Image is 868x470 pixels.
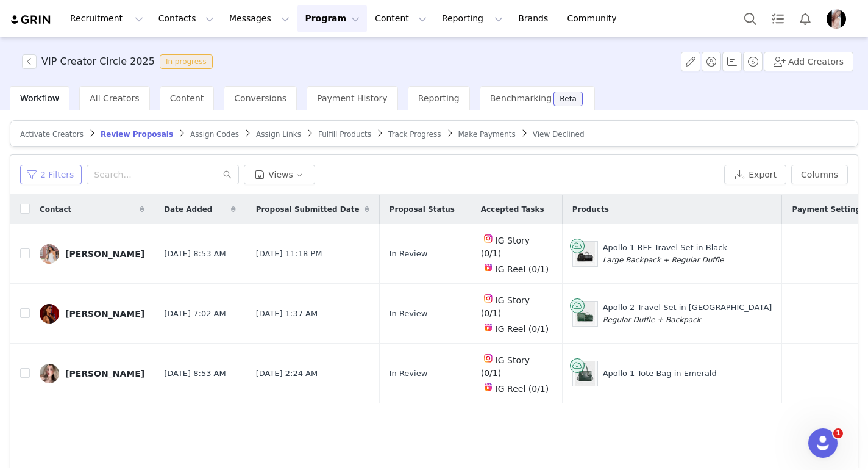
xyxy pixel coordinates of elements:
[483,322,493,332] img: instagram-reels.svg
[560,5,630,32] a: Community
[256,204,360,215] span: Proposal Submitted Date
[40,364,59,383] img: c1359125-0c3f-46e6-84c0-21dc3394f799.jpg
[20,93,59,103] span: Workflow
[481,355,530,378] span: IG Story (0/1)
[20,165,82,184] button: 2 Filters
[792,5,819,32] button: Notifications
[390,248,428,260] span: In Review
[151,5,221,32] button: Contacts
[40,204,71,215] span: Contact
[603,256,724,264] span: Large Backpack + Regular Duffle
[575,361,595,386] img: Product Image
[318,130,371,139] span: Fulfill Products
[496,324,549,334] span: IG Reel (0/1)
[40,304,59,324] img: 3ece80ef-4af0-4a49-be36-b862c6a85611.jpg
[22,54,218,69] span: [object Object]
[792,204,865,215] span: Payment Settings
[827,9,846,29] img: 1d6e6c21-0f95-4b44-850e-3e783ff8cebf.webp
[65,309,144,319] div: [PERSON_NAME]
[244,165,315,184] button: Views
[603,242,727,266] div: Apollo 1 BFF Travel Set in Black
[10,14,52,26] img: grin logo
[40,244,144,264] a: [PERSON_NAME]
[65,369,144,378] div: [PERSON_NAME]
[490,93,552,103] span: Benchmarking
[483,234,493,244] img: instagram.svg
[724,165,786,184] button: Export
[483,294,493,303] img: instagram.svg
[819,9,858,29] button: Profile
[317,93,388,103] span: Payment History
[481,204,544,215] span: Accepted Tasks
[256,308,318,320] span: [DATE] 1:37 AM
[170,93,204,103] span: Content
[20,130,84,139] span: Activate Creators
[190,130,239,139] span: Assign Codes
[603,316,701,324] span: Regular Duffle + Backpack
[40,364,144,383] a: [PERSON_NAME]
[164,248,226,260] span: [DATE] 8:53 AM
[90,93,139,103] span: All Creators
[297,5,367,32] button: Program
[483,382,493,392] img: instagram-reels.svg
[483,262,493,272] img: instagram-reels.svg
[603,302,772,325] div: Apollo 2 Travel Set in [GEOGRAPHIC_DATA]
[575,242,595,266] img: Product Image
[87,165,239,184] input: Search...
[388,130,441,139] span: Track Progress
[234,93,286,103] span: Conversions
[390,308,428,320] span: In Review
[737,5,764,32] button: Search
[390,204,455,215] span: Proposal Status
[164,367,226,380] span: [DATE] 8:53 AM
[256,130,301,139] span: Assign Links
[481,295,530,318] span: IG Story (0/1)
[496,384,549,394] span: IG Reel (0/1)
[560,95,577,103] div: Beta
[764,5,791,32] a: Tasks
[533,130,585,139] span: View Declined
[65,249,144,259] div: [PERSON_NAME]
[256,367,318,380] span: [DATE] 2:24 AM
[390,367,428,380] span: In Review
[833,428,843,438] span: 1
[160,54,213,69] span: In progress
[575,302,595,326] img: Product Image
[603,367,717,380] div: Apollo 1 Tote Bag in Emerald
[164,308,226,320] span: [DATE] 7:02 AM
[41,54,155,69] h3: VIP Creator Circle 2025
[368,5,434,32] button: Content
[164,204,212,215] span: Date Added
[101,130,173,139] span: Review Proposals
[458,130,516,139] span: Make Payments
[256,248,322,260] span: [DATE] 11:18 PM
[572,204,609,215] span: Products
[511,5,559,32] a: Brands
[808,428,838,458] iframe: Intercom live chat
[764,52,853,71] button: Add Creators
[435,5,510,32] button: Reporting
[223,170,232,179] i: icon: search
[222,5,297,32] button: Messages
[418,93,460,103] span: Reporting
[496,264,549,274] span: IG Reel (0/1)
[481,236,530,258] span: IG Story (0/1)
[791,165,848,184] button: Columns
[483,353,493,363] img: instagram.svg
[40,244,59,264] img: 2d42e09b-2e36-41be-9f41-094f78b49b9e--s.jpg
[40,304,144,324] a: [PERSON_NAME]
[63,5,151,32] button: Recruitment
